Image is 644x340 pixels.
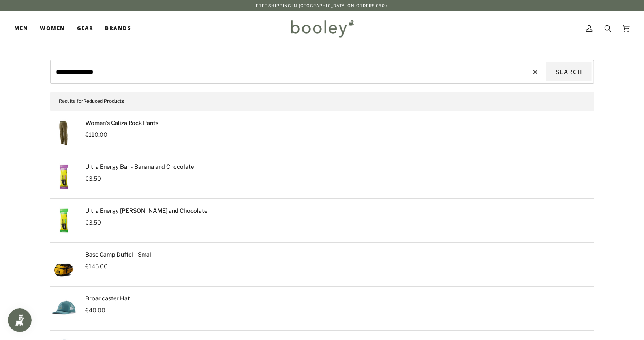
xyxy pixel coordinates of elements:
iframe: Button to open loyalty program pop-up [8,308,32,332]
span: Brands [105,25,131,32]
img: Patagonia Women's Caliza Rock Pants Tent Green - Booley Galway [50,119,78,147]
a: Brands [99,11,137,46]
a: Gear [71,11,100,46]
img: The North Face Base Camp Duffel - Small Summit Gold / TNF Black / NPF - Booley Galway [50,251,78,278]
span: €3.50 [86,175,101,182]
img: Naak Energy Bar - Almond and Chocolate - Booley Galway [50,207,78,234]
a: Men [14,11,34,46]
button: Search [546,62,591,81]
span: Men [14,25,28,32]
input: Search our store [53,62,525,81]
img: Booley [287,17,357,40]
span: €145.00 [86,263,108,270]
a: Broadcaster Hat [86,295,130,302]
p: Free Shipping in [GEOGRAPHIC_DATA] on Orders €50+ [256,2,388,9]
a: Women [34,11,71,46]
a: Ultra Energy Bar - Banana and Chocolate [86,163,194,170]
a: Ultra Energy [PERSON_NAME] and Chocolate [86,207,208,214]
span: Women [40,25,65,32]
img: Naak Energy Bar - Banana and Chocolate - Booley Galway [50,163,78,191]
span: €110.00 [86,131,108,138]
span: €40.00 [86,307,106,314]
span: Gear [77,25,94,32]
a: Base Camp Duffel - Small [86,251,153,258]
img: Patagonia Broadcaster Hat Berm Logo / Wetland Blue - Booley Galway [50,295,78,322]
span: Reduced Products [84,98,124,104]
span: €3.50 [86,219,101,226]
a: Women's Caliza Rock Pants [86,119,159,127]
button: Reset [525,62,546,81]
p: Results for [59,96,585,107]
